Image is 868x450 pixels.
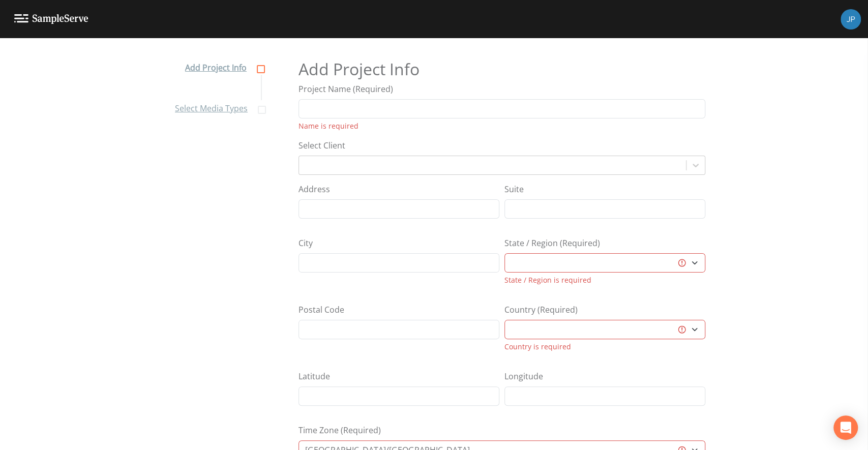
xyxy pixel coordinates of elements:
label: Select Client [298,139,345,152]
span: Country is required [504,342,571,351]
label: Longitude [504,370,543,382]
label: Project Name (Required) [298,83,393,95]
span: State / Region is required [504,275,591,285]
label: Time Zone (Required) [298,424,381,436]
a: Select Media Types [175,100,264,115]
label: Latitude [298,370,330,382]
label: Postal Code [298,304,344,316]
label: State / Region (Required) [504,237,600,249]
label: Suite [504,183,524,195]
label: Address [298,183,330,195]
label: Country (Required) [504,304,578,316]
h2: Add Project Info [298,59,705,79]
div: Open Intercom Messenger [833,415,858,440]
label: City [298,237,313,249]
a: Add Project Info [185,59,263,75]
img: logo [14,14,88,24]
img: 41241ef155101aa6d92a04480b0d0000 [841,9,861,29]
span: Name is required [298,121,358,131]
